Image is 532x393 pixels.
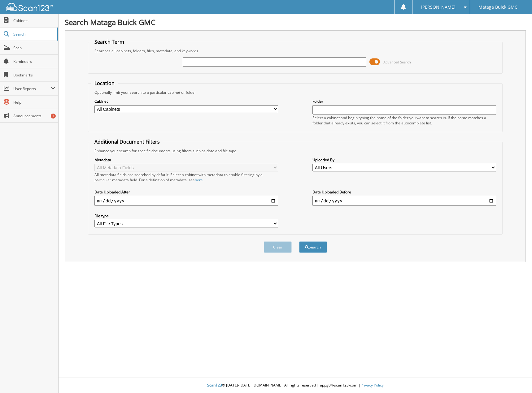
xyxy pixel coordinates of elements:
[94,172,278,183] div: All metadata fields are searched by default. Select a cabinet with metadata to enable filtering b...
[91,80,118,87] legend: Location
[207,382,222,388] span: Scan123
[13,72,55,78] span: Bookmarks
[421,5,456,9] span: [PERSON_NAME]
[13,32,54,37] span: Search
[59,378,532,393] div: © [DATE]-[DATE] [DOMAIN_NAME]. All rights reserved | appg04-scan123-com |
[91,90,499,95] div: Optionally limit your search to a particular cabinet or folder
[94,213,278,218] label: File type
[51,114,56,119] div: 1
[13,59,55,64] span: Reminders
[91,48,499,54] div: Searches all cabinets, folders, files, metadata, and keywords
[360,382,384,388] a: Privacy Policy
[299,241,327,253] button: Search
[312,189,496,195] label: Date Uploaded Before
[94,99,278,104] label: Cabinet
[13,45,55,50] span: Scan
[65,17,526,27] h1: Search Mataga Buick GMC
[13,100,55,105] span: Help
[312,115,496,126] div: Select a cabinet and begin typing the name of the folder you want to search in. If the name match...
[94,189,278,195] label: Date Uploaded After
[91,38,127,45] legend: Search Term
[312,196,496,206] input: end
[312,157,496,162] label: Uploaded By
[91,148,499,153] div: Enhance your search for specific documents using filters such as date and file type.
[6,3,53,11] img: scan123-logo-white.svg
[13,113,55,119] span: Announcements
[13,18,55,23] span: Cabinets
[312,99,496,104] label: Folder
[94,157,278,162] label: Metadata
[13,86,51,91] span: User Reports
[264,241,292,253] button: Clear
[195,177,203,183] a: here
[383,60,411,64] span: Advanced Search
[91,138,163,145] legend: Additional Document Filters
[94,196,278,206] input: start
[478,5,517,9] span: Mataga Buick GMC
